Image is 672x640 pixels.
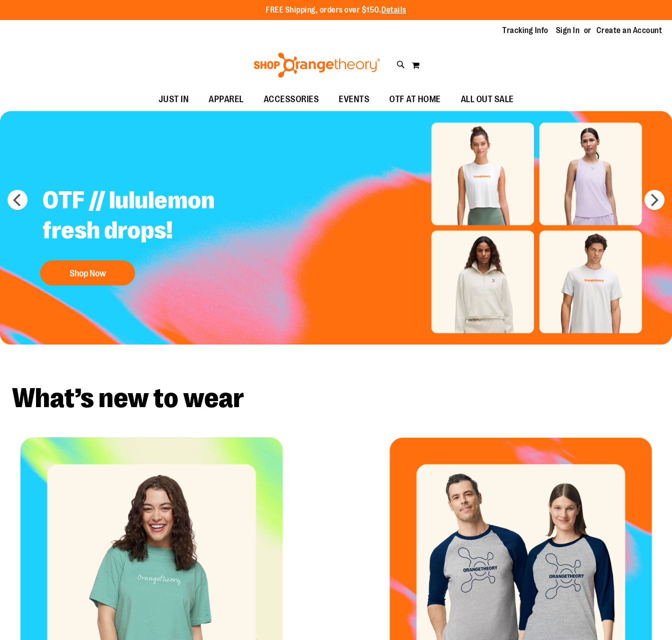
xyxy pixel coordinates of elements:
[389,88,441,111] span: OTF AT HOME
[8,190,28,210] button: prev
[461,88,514,111] span: ALL OUT SALE
[502,25,548,36] a: Tracking Info
[264,88,319,111] span: ACCESSORIES
[266,5,406,16] p: FREE Shipping, orders over $150.
[35,178,284,255] h2: OTF // lululemon fresh drops!
[12,385,660,412] h2: What’s new to wear
[556,25,580,36] a: Sign In
[209,88,244,111] span: APPAREL
[252,53,382,78] img: Shop Orangetheory
[644,190,664,210] button: next
[40,260,135,285] button: Shop Now
[339,88,369,111] span: EVENTS
[159,88,189,111] span: JUST IN
[35,178,284,290] a: OTF // lululemon fresh drops! Shop Now
[381,6,406,15] a: Details
[596,25,662,36] a: Create an Account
